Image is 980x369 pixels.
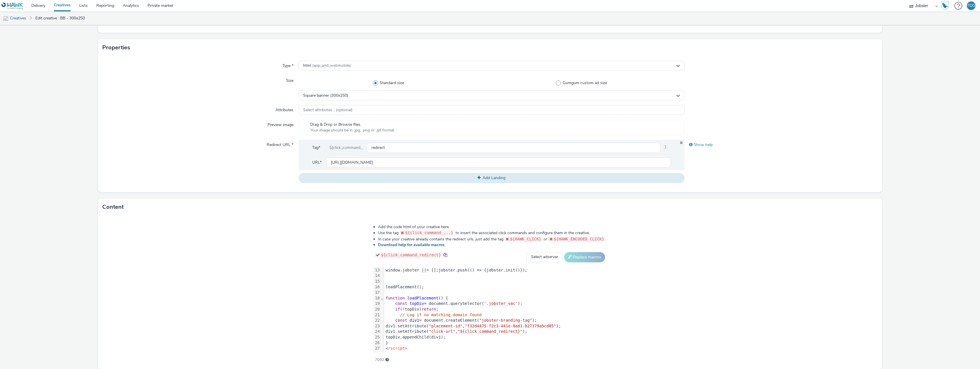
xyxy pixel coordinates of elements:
[1,2,23,9] img: undefined Logo
[386,296,405,300] span: function
[373,290,381,295] div: 17
[410,318,419,323] span: div1
[299,173,685,183] button: Add Landing
[373,334,381,340] div: 25
[384,334,607,340] div: topDiv.appendChild(div1);
[385,357,389,363] div: Maximum recommended length: 3000 characters.
[378,242,448,248] a: Download help for available macros.
[465,324,556,328] span: "f32d4475-f2c3-441e-8ad1-b27379a5cd85"
[373,301,381,307] div: 19
[483,175,505,181] span: Add Landing
[310,122,394,127] span: Drag & Drop or Browse files.
[407,296,438,300] span: loadPlacement
[384,295,607,301] div: () {
[32,11,88,25] a: Edit creative : BB - 300x250
[373,307,381,312] div: 20
[395,301,407,306] span: const
[429,324,462,328] span: "placement-id"
[264,140,296,148] label: Redirect URL *
[303,93,348,98] span: Square banner (300x250)
[378,236,607,242] li: In case your creative already contains the redirect urls, just add the tag or
[563,80,607,86] span: Gumgum custom ad size
[373,318,381,323] div: 22
[378,230,607,236] li: Use the tag to insert the associated click commands and configure them in the creative.
[554,237,604,241] span: ${HAWK_ENCODED_CLICK}
[384,346,607,351] div: <
[373,284,381,290] div: 16
[373,279,381,284] div: 15
[400,313,482,317] span: // Log if no matching domain found
[410,301,424,306] span: topDiv
[384,267,607,273] div: window.jobster ||= [];jobster.push(() => {jobster.init()});
[941,1,949,10] img: Hawk Academy
[381,253,441,257] span: ${click_command_redirect}
[384,318,607,323] div: = document.createElement( );
[429,329,455,334] span: "click-url"
[380,80,404,86] span: Standard size
[273,105,296,113] label: Attributes
[303,63,351,68] span: html
[395,307,400,311] span: if
[381,296,383,300] span: Fold line
[373,346,381,351] div: 27
[384,340,607,346] div: }
[373,267,381,273] div: 13
[458,329,522,334] span: "${click_command_redirect}"
[373,329,381,334] div: 24
[284,76,296,84] label: Size
[373,312,381,318] div: 21
[310,127,394,133] span: Your image should be in .jpg, .png or .gif format
[395,318,407,323] span: const
[384,307,607,312] div: (!topDiv) ;
[378,224,607,230] li: Add the code html of your creative here.
[102,203,124,211] h3: Content
[265,120,296,128] label: Preview image
[312,63,351,68] span: (app_and_webmobile)
[564,252,605,262] button: Replace macros
[303,108,352,113] span: Select attributes... (optional)
[443,253,447,257] span: copy to clipboard
[373,323,381,329] div: 23
[660,143,671,153] span: }
[510,237,541,241] span: ${HAWK_CLICK}
[280,61,296,69] label: Type *
[384,284,607,290] div: loadPlacement();
[384,301,607,307] div: = document.querySelector( );
[375,357,384,363] span: 7092
[373,273,381,279] div: 14
[388,346,407,350] span: /script>
[941,1,952,10] a: Hawk Academy
[373,340,381,346] div: 26
[373,295,381,301] div: 18
[3,16,9,21] img: mobile
[967,1,975,10] div: TDG
[384,329,607,334] div: div1.setAttribute( , );
[479,318,532,323] span: "jobster-branding-tag"
[325,143,367,153] div: ${click_command_
[102,43,130,52] h3: Properties
[405,230,453,235] span: ${click_command_...}
[685,140,878,150] div: Show help
[484,301,518,306] span: '.jobster_vac'
[326,157,671,167] input: url...
[384,323,607,329] div: div1.setAttribute( , );
[422,307,436,311] span: return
